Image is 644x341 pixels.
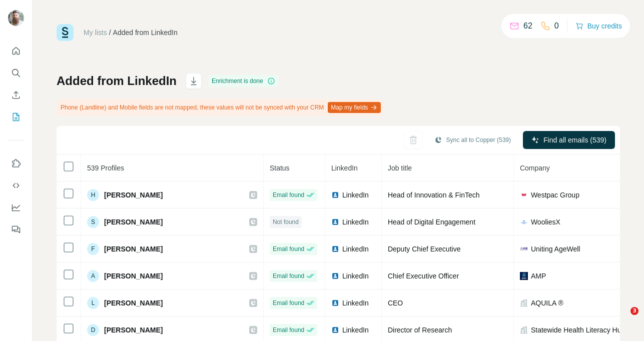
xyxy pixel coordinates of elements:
span: Westpac Group [531,190,579,200]
img: LinkedIn logo [331,218,339,226]
span: [PERSON_NAME] [104,217,163,227]
div: Phone (Landline) and Mobile fields are not mapped, these values will not be synced with your CRM [57,99,383,116]
span: Statewide Health Literacy Hub [531,325,625,335]
span: [PERSON_NAME] [104,271,163,281]
img: company-logo [520,245,528,253]
span: 3 [630,307,638,315]
span: Email found [273,244,304,253]
li: / [109,27,111,37]
span: 539 Profiles [87,164,124,172]
img: LinkedIn logo [331,326,339,334]
button: Enrich CSV [8,86,24,104]
img: LinkedIn logo [331,191,339,199]
span: Uniting AgeWell [531,244,580,254]
a: My lists [84,28,107,36]
img: company-logo [520,272,528,280]
span: Email found [273,271,304,280]
div: S [87,216,99,228]
img: LinkedIn logo [331,245,339,253]
span: Job title [388,164,412,172]
span: LinkedIn [342,298,369,308]
span: Head of Digital Engagement [388,218,475,226]
div: L [87,297,99,309]
div: H [87,189,99,201]
span: Head of Innovation & FinTech [388,191,480,199]
button: Use Surfe API [8,176,24,194]
h1: Added from LinkedIn [57,73,177,89]
button: Feedback [8,220,24,238]
button: Dashboard [8,198,24,216]
span: Chief Executive Officer [388,272,459,280]
span: Email found [273,325,304,334]
img: company-logo [520,192,528,196]
span: LinkedIn [342,244,369,254]
span: Director of Research [388,326,452,334]
img: Surfe Logo [57,24,74,41]
span: CEO [388,299,403,307]
span: AQUILA ® [531,298,563,308]
div: D [87,324,99,336]
span: Email found [273,298,304,307]
button: Search [8,64,24,82]
button: Quick start [8,42,24,60]
span: Status [270,164,290,172]
img: company-logo [520,218,528,226]
img: LinkedIn logo [331,272,339,280]
span: [PERSON_NAME] [104,298,163,308]
p: 0 [554,20,559,32]
iframe: Intercom live chat [610,307,634,331]
span: LinkedIn [331,164,358,172]
div: A [87,270,99,282]
span: Company [520,164,550,172]
div: Added from LinkedIn [113,27,178,37]
span: Find all emails (539) [543,135,606,145]
button: Map my fields [328,102,381,113]
img: Avatar [8,10,24,26]
img: LinkedIn logo [331,299,339,307]
span: Email found [273,190,304,199]
span: LinkedIn [342,271,369,281]
button: Find all emails (539) [523,131,615,149]
p: 62 [523,20,532,32]
button: Use Surfe on LinkedIn [8,154,24,172]
button: My lists [8,108,24,126]
div: F [87,243,99,255]
span: LinkedIn [342,217,369,227]
button: Sync all to Copper (539) [427,132,518,147]
button: Buy credits [575,19,622,33]
span: Deputy Chief Executive [388,245,461,253]
span: WooliesX [531,217,560,227]
span: [PERSON_NAME] [104,190,163,200]
span: [PERSON_NAME] [104,325,163,335]
div: Enrichment is done [209,75,278,87]
span: AMP [531,271,546,281]
span: LinkedIn [342,190,369,200]
span: LinkedIn [342,325,369,335]
span: Not found [273,217,299,226]
span: [PERSON_NAME] [104,244,163,254]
